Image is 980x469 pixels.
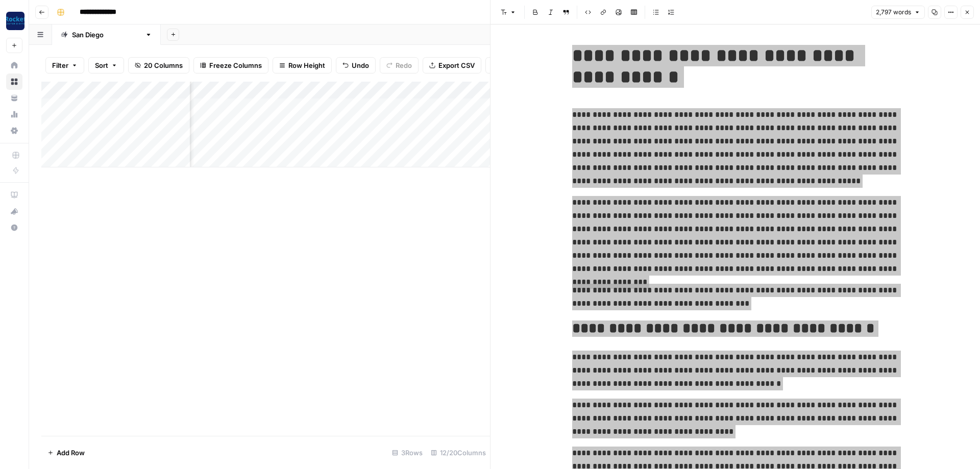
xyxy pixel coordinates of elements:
span: Freeze Columns [209,60,262,70]
div: What's new? [7,204,22,219]
span: Row Height [288,60,325,70]
span: Export CSV [438,60,475,70]
a: Browse [6,73,22,90]
button: Sort [88,57,124,73]
button: What's new? [6,203,22,219]
button: Freeze Columns [193,57,268,73]
span: Filter [52,60,68,70]
button: Workspace: Rocket Pilots [6,8,22,34]
div: [GEOGRAPHIC_DATA] [72,30,141,40]
span: Undo [352,60,369,70]
span: Sort [95,60,108,70]
a: AirOps Academy [6,187,22,203]
span: 20 Columns [144,60,183,70]
button: Add Row [41,445,91,461]
a: Your Data [6,90,22,106]
a: Settings [6,122,22,139]
span: 2,797 words [876,8,911,17]
button: Help + Support [6,219,22,236]
button: 20 Columns [128,57,189,73]
button: Undo [336,57,376,73]
button: 2,797 words [871,6,925,19]
img: Rocket Pilots Logo [6,12,24,30]
div: 3 Rows [388,445,427,461]
a: [GEOGRAPHIC_DATA] [52,24,161,45]
a: Usage [6,106,22,122]
button: Redo [380,57,419,73]
span: Add Row [57,448,85,458]
button: Row Height [273,57,332,73]
span: Redo [396,60,412,70]
button: Export CSV [423,57,481,73]
button: Filter [45,57,84,73]
a: Home [6,57,22,73]
div: 12/20 Columns [427,445,490,461]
